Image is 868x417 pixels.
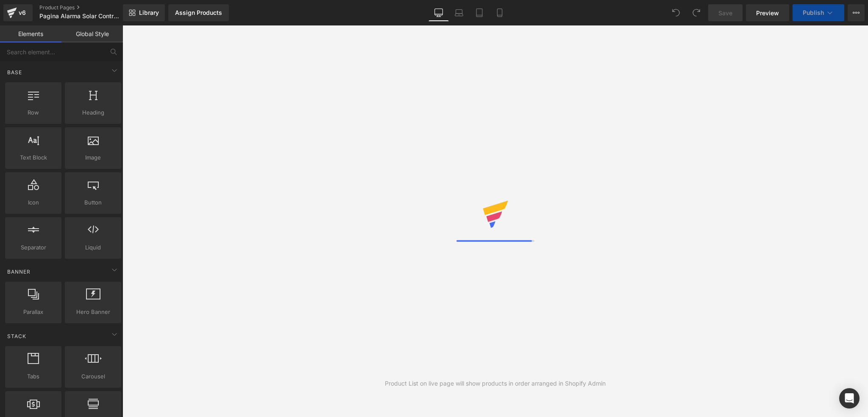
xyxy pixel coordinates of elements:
[793,4,844,21] button: Publish
[6,68,23,76] span: Base
[67,243,119,252] span: Liquid
[67,372,119,381] span: Carousel
[848,4,865,21] button: More
[6,268,31,276] span: Banner
[67,198,119,207] span: Button
[449,4,469,21] a: Laptop
[67,153,119,162] span: Image
[8,108,59,117] span: Row
[61,25,123,42] a: Global Style
[718,8,732,17] span: Save
[8,308,59,316] span: Parallax
[8,153,59,162] span: Text Block
[839,388,860,409] div: Open Intercom Messenger
[428,4,449,21] a: Desktop
[8,243,59,252] span: Separator
[385,379,606,388] div: Product List on live page will show products in order arranged in Shopify Admin
[8,372,59,381] span: Tabs
[8,198,59,207] span: Icon
[746,4,789,21] a: Preview
[123,4,165,21] a: New Library
[6,332,27,340] span: Stack
[469,4,490,21] a: Tablet
[139,9,159,17] span: Library
[39,13,121,20] span: Pagina Alarma Solar Control - [DATE] 14:18:34
[17,7,28,18] div: v6
[67,108,119,117] span: Heading
[668,4,684,21] button: Undo
[67,308,119,316] span: Hero Banner
[39,4,137,11] a: Product Pages
[3,4,33,21] a: v6
[175,9,222,16] div: Assign Products
[803,9,824,16] span: Publish
[490,4,510,21] a: Mobile
[756,8,779,17] span: Preview
[688,4,705,21] button: Redo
